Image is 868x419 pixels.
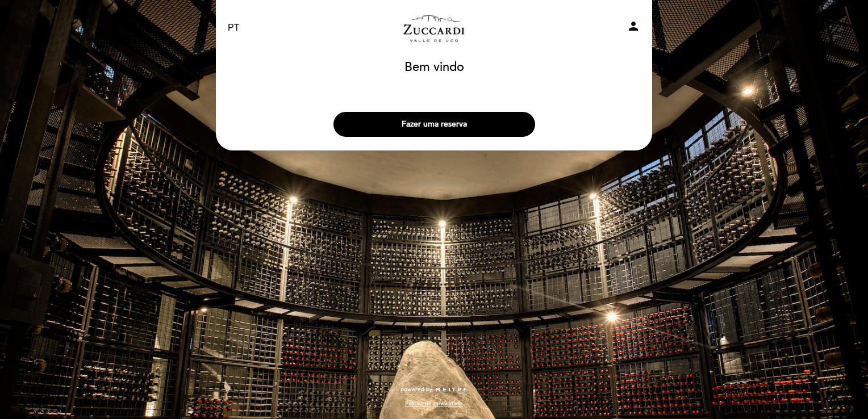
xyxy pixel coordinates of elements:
i: person [627,19,640,33]
a: Zuccardi Valle de Uco - Turismo [363,12,505,44]
a: powered by [400,386,468,393]
a: Política de privacidade [405,400,463,408]
button: Fazer uma reserva [333,112,535,137]
button: person [627,19,640,37]
h1: Bem vindo [404,61,464,74]
img: MEITRE [435,387,468,393]
span: powered by [400,386,432,393]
